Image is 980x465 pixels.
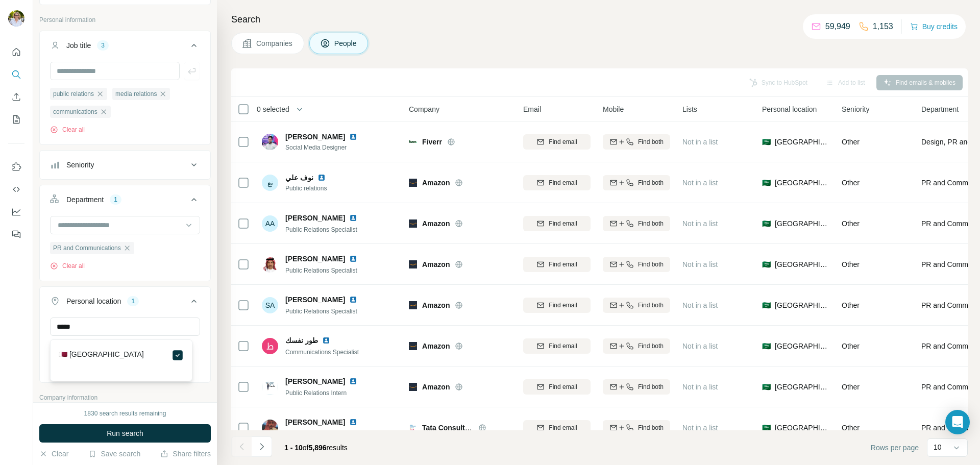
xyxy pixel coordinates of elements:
[842,219,860,228] span: Other
[66,296,121,306] div: Personal location
[409,140,417,143] img: Logo of Fiverr
[39,449,68,459] button: Clear
[523,379,591,395] button: Find email
[638,301,664,310] span: Find both
[603,134,670,150] button: Find both
[115,89,157,99] span: media relations
[762,382,771,392] span: 🇸🇦
[107,428,143,438] span: Run search
[523,257,591,272] button: Find email
[762,104,817,114] span: Personal location
[775,259,829,270] span: [GEOGRAPHIC_DATA]
[231,12,968,27] h4: Search
[8,158,24,176] button: Use Surfe on LinkedIn
[603,257,670,272] button: Find both
[638,341,664,351] span: Find both
[39,15,211,25] p: Personal information
[66,40,91,51] div: Job title
[262,134,278,150] img: Avatar
[523,104,541,114] span: Email
[53,89,94,99] span: public relations
[775,178,829,188] span: [GEOGRAPHIC_DATA]
[523,216,591,231] button: Find email
[549,178,577,187] span: Find email
[409,104,439,114] span: Company
[682,138,718,146] span: Not in a list
[603,104,624,114] span: Mobile
[285,308,357,315] span: Public Relations Specialist
[523,134,591,150] button: Find email
[285,226,357,233] span: Public Relations Specialist
[682,179,718,187] span: Not in a list
[422,424,512,432] span: Tata Consultancy Services
[8,43,24,61] button: Quick start
[775,137,829,147] span: [GEOGRAPHIC_DATA]
[842,104,869,114] span: Seniority
[349,418,357,426] img: LinkedIn logo
[762,423,771,433] span: 🇸🇦
[409,424,417,432] img: Logo of Tata Consultancy Services
[945,410,970,434] div: Open Intercom Messenger
[523,338,591,354] button: Find email
[88,449,140,459] button: Save search
[309,444,327,452] span: 5,896
[262,215,278,232] div: AA
[873,20,893,33] p: 1,153
[252,436,272,457] button: Navigate to next page
[8,225,24,243] button: Feedback
[842,383,860,391] span: Other
[8,110,24,129] button: My lists
[842,342,860,350] span: Other
[285,349,359,356] span: Communications Specialist
[262,379,278,395] img: Avatar
[50,125,85,134] button: Clear all
[603,175,670,190] button: Find both
[762,341,771,351] span: 🇸🇦
[842,179,860,187] span: Other
[84,409,166,418] div: 1830 search results remaining
[549,423,577,432] span: Find email
[523,298,591,313] button: Find email
[8,10,24,27] img: Avatar
[8,88,24,106] button: Enrich CSV
[262,175,278,191] div: نع
[285,254,345,264] span: [PERSON_NAME]
[285,213,345,223] span: [PERSON_NAME]
[603,338,670,354] button: Find both
[549,137,577,146] span: Find email
[775,300,829,310] span: [GEOGRAPHIC_DATA]
[910,19,958,34] button: Buy credits
[285,335,318,346] span: طور نفسك
[349,377,357,385] img: LinkedIn logo
[682,260,718,268] span: Not in a list
[762,259,771,270] span: 🇸🇦
[285,143,370,152] span: Social Media Designer
[8,65,24,84] button: Search
[59,349,144,361] label: 🇶🇦 [GEOGRAPHIC_DATA]
[762,300,771,310] span: 🇸🇦
[8,180,24,199] button: Use Surfe API
[549,341,577,351] span: Find email
[603,298,670,313] button: Find both
[349,255,357,263] img: LinkedIn logo
[682,424,718,432] span: Not in a list
[603,420,670,435] button: Find both
[549,219,577,228] span: Find email
[160,449,211,459] button: Share filters
[775,341,829,351] span: [GEOGRAPHIC_DATA]
[127,297,139,306] div: 1
[775,218,829,229] span: [GEOGRAPHIC_DATA]
[409,179,417,187] img: Logo of Amazon
[285,389,347,397] span: Public Relations Intern
[262,420,278,436] img: Avatar
[549,260,577,269] span: Find email
[262,297,278,313] div: SA
[262,338,278,354] img: Avatar
[638,137,664,146] span: Find both
[8,203,24,221] button: Dashboard
[549,382,577,391] span: Find email
[682,219,718,228] span: Not in a list
[682,383,718,391] span: Not in a list
[422,341,450,351] span: Amazon
[40,187,210,216] button: Department1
